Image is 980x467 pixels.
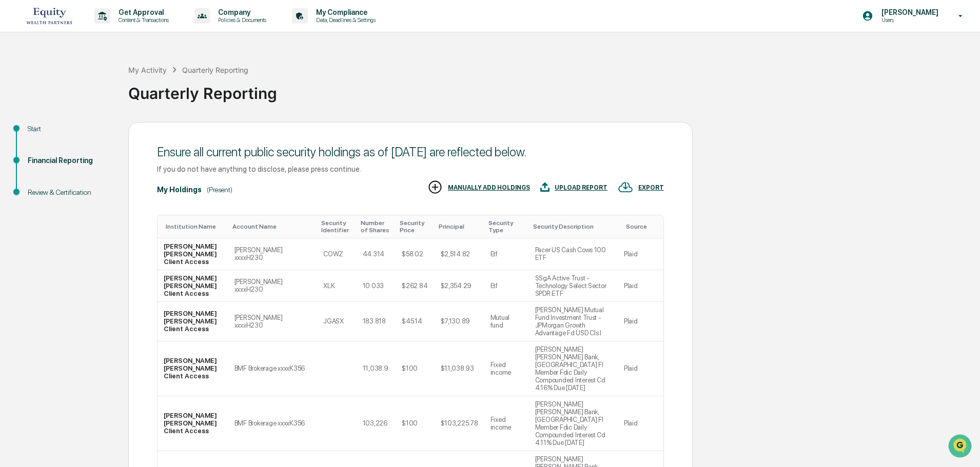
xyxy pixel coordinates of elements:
p: Company [210,8,271,16]
button: Start new chat [174,82,187,94]
a: 🖐️Preclearance [6,125,70,144]
p: Policies & Documents [210,16,271,24]
div: Toggle SortBy [488,219,525,234]
td: Pacer US Cash Cows 100 ETF [529,238,618,270]
td: 11,038.9 [357,341,396,396]
td: JGASX [317,302,356,341]
td: $58.02 [396,238,434,270]
td: BMF Brokerage xxxxK356 [228,396,317,451]
td: [PERSON_NAME] [PERSON_NAME] Client Access [158,238,228,270]
p: [PERSON_NAME] [873,8,944,16]
td: Plaid [618,396,663,451]
div: Toggle SortBy [166,223,224,230]
td: [PERSON_NAME] [PERSON_NAME] Client Access [158,270,228,302]
td: $262.84 [396,270,434,302]
td: [PERSON_NAME] xxxxH230 [228,302,317,341]
td: $45.14 [396,302,434,341]
td: Plaid [618,302,663,341]
td: Fixed income [484,396,529,451]
div: My Holdings [157,186,202,194]
td: 183.818 [357,302,396,341]
div: (Present) [207,186,232,194]
div: Start new chat [35,78,168,89]
div: Toggle SortBy [400,219,430,234]
td: [PERSON_NAME] xxxxH230 [228,270,317,302]
div: 🔎 [10,150,18,158]
div: We're available if you need us! [35,89,130,97]
div: 🖐️ [10,130,18,138]
td: Etf [484,270,529,302]
td: BMF Brokerage xxxxK356 [228,341,317,396]
p: Content & Transactions [110,16,174,24]
a: 🗄️Attestations [70,125,131,144]
span: Preclearance [21,129,66,139]
td: [PERSON_NAME] [PERSON_NAME] Bank, [GEOGRAPHIC_DATA] Fl Member Fdic Daily Compounded Interest Cd 4... [529,341,618,396]
div: Toggle SortBy [626,223,659,230]
p: Data, Deadlines & Settings [308,16,381,24]
td: $103,225.78 [435,396,484,451]
td: SSgA Active Trust - Technology Select Sector SPDR ETF [529,270,618,302]
span: Pylon [102,174,124,181]
iframe: Open customer support [947,433,975,461]
td: $100 [396,341,434,396]
td: Plaid [618,270,663,302]
td: [PERSON_NAME] [PERSON_NAME] Client Access [158,396,228,451]
a: Powered byPylon [72,173,124,181]
td: [PERSON_NAME] Mutual Fund Investment Trust - JPMorgan Growth Advantage Fd USD Cls I [529,302,618,341]
img: logo [25,4,74,27]
div: 🗄️ [74,130,83,138]
td: 44.314 [357,238,396,270]
td: Mutual fund [484,302,529,341]
div: Toggle SortBy [533,223,614,230]
div: Financial Reporting [28,155,112,166]
td: $2,354.29 [435,270,484,302]
p: My Compliance [308,8,381,16]
p: Get Approval [110,8,174,16]
td: $2,514.82 [435,238,484,270]
td: [PERSON_NAME] xxxxH230 [228,238,317,270]
img: UPLOAD REPORT [540,179,550,195]
div: Quarterly Reporting [182,66,248,74]
img: EXPORT [618,179,633,195]
td: XLK [317,270,356,302]
td: $100 [396,396,434,451]
div: Toggle SortBy [321,219,352,234]
img: MANUALLY ADD HOLDINGS [427,179,443,195]
td: [PERSON_NAME] [PERSON_NAME] Client Access [158,341,228,396]
td: Plaid [618,238,663,270]
div: Toggle SortBy [361,219,392,234]
a: 🔎Data Lookup [6,145,69,163]
td: COWZ [317,238,356,270]
div: EXPORT [638,184,664,191]
div: Review & Certification [28,187,112,198]
td: $7,130.89 [435,302,484,341]
td: [PERSON_NAME] [PERSON_NAME] Bank, [GEOGRAPHIC_DATA] Fl Member Fdic Daily Compounded Interest Cd 4... [529,396,618,451]
td: $11,038.93 [435,341,484,396]
td: Fixed income [484,341,529,396]
span: Attestations [85,129,127,139]
div: UPLOAD REPORT [555,184,607,191]
td: [PERSON_NAME] [PERSON_NAME] Client Access [158,302,228,341]
div: Ensure all current public security holdings as of [DATE] are reflected below. [157,145,664,159]
td: 103,226 [357,396,396,451]
div: Toggle SortBy [232,223,313,230]
div: Start [28,124,112,134]
span: Data Lookup [21,149,65,159]
div: Toggle SortBy [439,223,480,230]
p: Users [873,16,944,24]
td: 10.033 [357,270,396,302]
img: 1746055101610-c473b297-6a78-478c-a979-82029cc54cd1 [10,78,29,97]
div: Quarterly Reporting [128,76,975,103]
td: Etf [484,238,529,270]
div: My Activity [128,66,167,74]
p: How can we help? [10,22,187,38]
td: Plaid [618,341,663,396]
div: MANUALLY ADD HOLDINGS [448,184,530,191]
div: If you do not have anything to disclose, please press continue. [157,165,664,173]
